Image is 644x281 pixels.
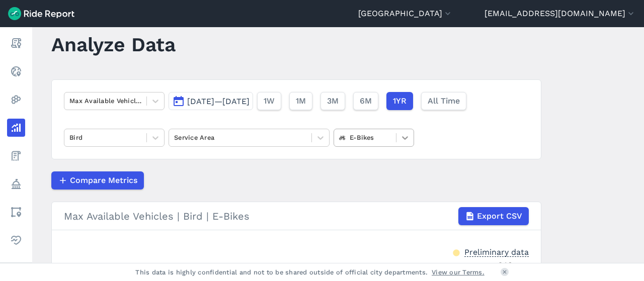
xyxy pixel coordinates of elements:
a: Realtime [7,62,25,80]
button: 1M [289,92,312,110]
button: [DATE]—[DATE] [169,92,253,110]
button: All Time [421,92,466,110]
span: 6M [360,95,372,107]
a: Report [7,34,25,52]
div: Max Available Vehicles | Bird | E-Bikes [64,207,529,225]
tspan: 340 [498,260,513,270]
h1: Analyze Data [51,31,176,58]
a: Policy [7,175,25,193]
img: Ride Report [8,7,74,20]
button: 1W [257,92,281,110]
span: All Time [428,95,460,107]
span: Export CSV [477,210,522,222]
a: Heatmaps [7,90,25,109]
span: 3M [327,95,339,107]
span: [DATE]—[DATE] [187,97,250,106]
div: Preliminary data [464,246,529,257]
button: [EMAIL_ADDRESS][DOMAIN_NAME] [485,8,636,20]
a: View our Terms. [432,267,485,277]
span: Compare Metrics [70,174,137,186]
a: Fees [7,147,25,165]
span: 1YR [393,95,407,107]
button: 3M [320,92,345,110]
button: 6M [353,92,378,110]
span: 1M [296,95,306,107]
a: Areas [7,203,25,221]
button: Export CSV [458,207,529,225]
button: Compare Metrics [51,171,144,190]
button: [GEOGRAPHIC_DATA] [358,8,453,20]
span: 1W [264,95,275,107]
button: 1YR [386,92,413,110]
a: Analyze [7,119,25,137]
a: Health [7,231,25,249]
